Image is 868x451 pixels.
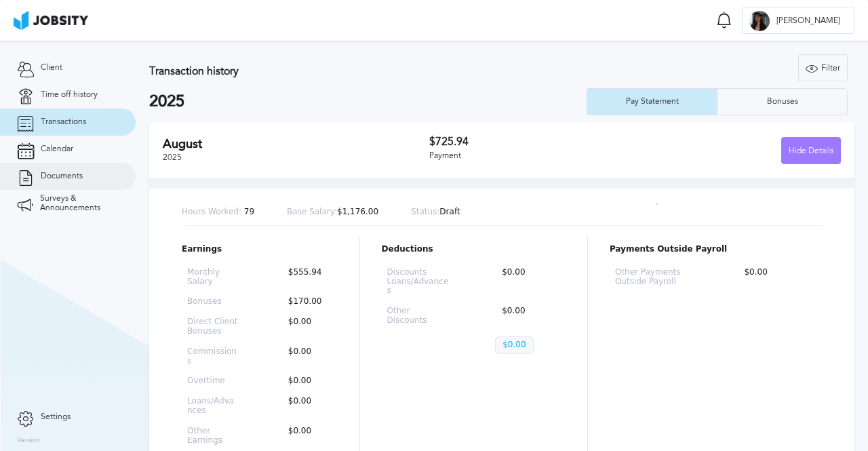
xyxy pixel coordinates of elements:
[782,138,840,165] div: Hide Details
[495,307,560,326] p: $0.00
[149,65,530,77] h3: Transaction history
[615,268,694,287] p: Other Payments Outside Payroll
[587,88,717,115] button: Pay Statement
[770,16,847,26] span: [PERSON_NAME]
[382,245,566,254] p: Deductions
[717,88,848,115] button: Bonuses
[41,90,98,100] span: Time off history
[429,136,635,148] h3: $725.94
[411,207,439,216] span: Status:
[187,376,238,386] p: Overtime
[387,307,452,326] p: Other Discounts
[17,437,42,445] label: Version:
[411,208,460,217] p: Draft
[41,144,73,154] span: Calendar
[187,297,238,307] p: Bonuses
[619,97,686,106] div: Pay Statement
[187,268,238,287] p: Monthly Salary
[182,208,254,217] p: 79
[281,376,332,386] p: $0.00
[163,153,182,162] span: 2025
[187,317,238,336] p: Direct Client Bonuses
[281,427,332,446] p: $0.00
[287,207,337,216] span: Base Salary:
[742,7,854,34] button: B[PERSON_NAME]
[495,268,560,296] p: $0.00
[781,137,841,164] button: Hide Details
[760,97,805,106] div: Bonuses
[41,117,86,127] span: Transactions
[387,268,452,296] p: Discounts Loans/Advances
[429,151,635,161] div: Payment
[287,208,378,217] p: $1,176.00
[40,194,119,213] span: Surveys & Announcements
[182,207,241,216] span: Hours Worked:
[798,54,848,81] button: Filter
[187,397,238,416] p: Loans/Advances
[149,92,587,111] h2: 2025
[495,336,533,354] p: $0.00
[737,268,816,287] p: $0.00
[610,245,822,254] p: Payments Outside Payroll
[41,63,62,73] span: Client
[41,412,71,422] span: Settings
[187,347,238,366] p: Commissions
[182,245,338,254] p: Earnings
[281,347,332,366] p: $0.00
[41,172,83,181] span: Documents
[281,317,332,336] p: $0.00
[187,427,238,446] p: Other Earnings
[163,137,429,151] h2: August
[281,297,332,307] p: $170.00
[281,268,332,287] p: $555.94
[281,397,332,416] p: $0.00
[14,11,88,30] img: ab4bad089aa723f57921c736e9817d99.png
[749,11,770,31] div: B
[799,55,847,82] div: Filter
